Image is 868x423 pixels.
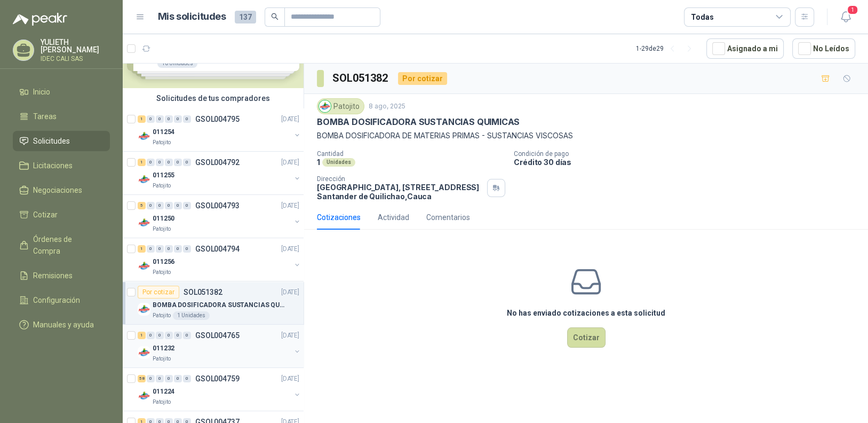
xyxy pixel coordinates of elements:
[706,38,784,59] button: Asignado a mi
[317,150,505,158] p: Cantidad
[235,11,256,23] span: 137
[183,332,191,339] div: 0
[123,88,304,108] div: Solicitudes de tus compradores
[147,245,155,253] div: 0
[636,40,698,57] div: 1 - 29 de 29
[138,389,150,402] img: Company Logo
[13,13,67,26] img: Logo peakr
[153,214,174,224] p: 011250
[156,375,164,382] div: 0
[183,159,191,166] div: 0
[174,202,182,209] div: 0
[281,374,299,384] p: [DATE]
[138,245,146,253] div: 1
[33,160,73,171] span: Licitaciones
[317,183,483,201] p: [GEOGRAPHIC_DATA], [STREET_ADDRESS] Santander de Quilichao , Cauca
[281,287,299,297] p: [DATE]
[426,211,470,223] div: Comentarios
[147,332,155,339] div: 0
[147,115,155,123] div: 0
[153,182,171,190] p: Patojito
[138,202,146,209] div: 5
[792,38,855,59] button: No Leídos
[165,332,173,339] div: 0
[138,156,301,190] a: 1 0 0 0 0 0 GSOL004792[DATE] Company Logo011255Patojito
[174,375,182,382] div: 0
[138,173,150,186] img: Company Logo
[41,38,110,53] p: YULIETH [PERSON_NAME]
[317,175,483,183] p: Dirección
[13,205,110,225] a: Cotizar
[281,114,299,124] p: [DATE]
[156,202,164,209] div: 0
[153,138,171,147] p: Patojito
[153,170,174,181] p: 011255
[836,7,855,27] button: 1
[138,329,301,363] a: 1 0 0 0 0 0 GSOL004765[DATE] Company Logo011232Patojito
[138,346,150,359] img: Company Logo
[567,327,606,348] button: Cotizar
[317,130,855,142] p: BOMBA DOSIFICADORA DE MATERIAS PRIMAS - SUSTANCIAS VISCOSAS
[317,116,520,128] p: BOMBA DOSIFICADORA SUSTANCIAS QUIMICAS
[33,209,58,221] span: Cotizar
[195,332,240,339] p: GSOL004765
[195,159,240,166] p: GSOL004792
[183,245,191,253] div: 0
[281,244,299,254] p: [DATE]
[319,100,331,112] img: Company Logo
[33,294,80,306] span: Configuración
[847,5,858,15] span: 1
[13,180,110,200] a: Negociaciones
[183,375,191,382] div: 0
[317,98,364,114] div: Patojito
[156,245,164,253] div: 0
[138,115,146,123] div: 1
[156,332,164,339] div: 0
[41,56,110,62] p: IDEC CALI SAS
[153,343,174,354] p: 011232
[317,211,361,223] div: Cotizaciones
[195,375,240,382] p: GSOL004759
[153,268,171,277] p: Patojito
[156,115,164,123] div: 0
[153,127,174,137] p: 011254
[174,115,182,123] div: 0
[153,355,171,363] p: Patojito
[281,158,299,168] p: [DATE]
[33,86,50,98] span: Inicio
[33,135,70,147] span: Solicitudes
[147,202,155,209] div: 0
[33,270,73,281] span: Remisiones
[138,332,146,339] div: 1
[138,375,146,382] div: 58
[123,281,304,325] a: Por cotizarSOL051382[DATE] Company LogoBOMBA DOSIFICADORA SUSTANCIAS QUIMICASPatojito1 Unidades
[156,159,164,166] div: 0
[138,199,301,233] a: 5 0 0 0 0 0 GSOL004793[DATE] Company Logo011250Patojito
[174,159,182,166] div: 0
[138,113,301,147] a: 1 0 0 0 0 0 GSOL004795[DATE] Company Logo011254Patojito
[138,242,301,277] a: 1 0 0 0 0 0 GSOL004794[DATE] Company Logo011256Patojito
[317,158,320,167] p: 1
[165,115,173,123] div: 0
[147,375,155,382] div: 0
[332,70,389,87] h3: SOL051382
[138,260,150,272] img: Company Logo
[13,265,110,286] a: Remisiones
[378,211,409,223] div: Actividad
[173,311,210,320] div: 1 Unidades
[153,387,174,397] p: 011224
[138,216,150,229] img: Company Logo
[165,375,173,382] div: 0
[153,398,171,406] p: Patojito
[184,288,222,296] p: SOL051382
[13,106,110,127] a: Tareas
[33,184,82,196] span: Negociaciones
[153,225,171,233] p: Patojito
[33,319,94,331] span: Manuales y ayuda
[13,315,110,335] a: Manuales y ayuda
[281,201,299,211] p: [DATE]
[322,158,355,167] div: Unidades
[507,307,665,319] h3: No has enviado cotizaciones a esta solicitud
[13,155,110,176] a: Licitaciones
[165,159,173,166] div: 0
